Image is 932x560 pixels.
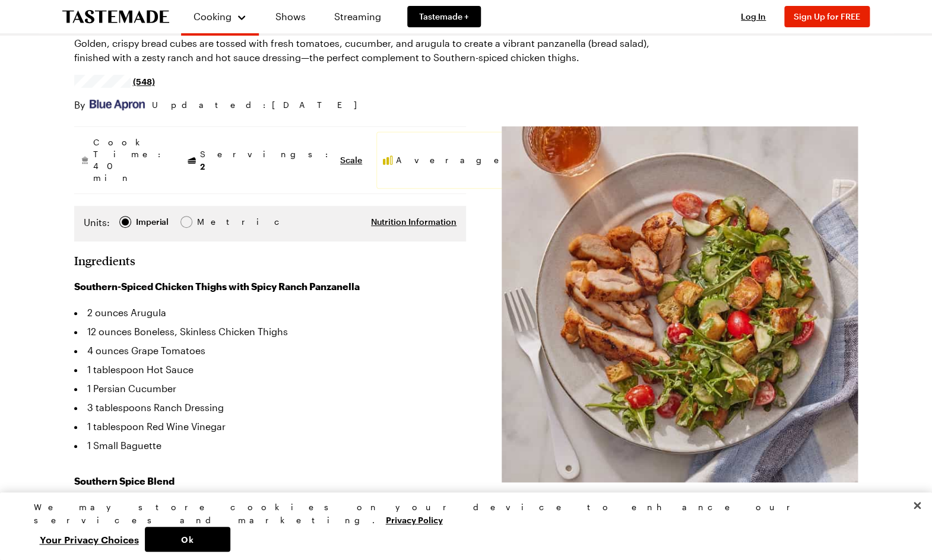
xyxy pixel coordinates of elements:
p: Golden, crispy bread cubes are tossed with fresh tomatoes, cucumber, and arugula to create a vibr... [74,36,664,65]
span: Cooking [194,11,232,22]
a: More information about your privacy, opens in a new tab [386,514,443,525]
a: Tastemade + [407,6,481,27]
span: Updated : [DATE] [152,98,369,112]
div: We may store cookies on your device to enhance our services and marketing. [34,501,889,527]
div: Metric [197,215,222,228]
li: 1 Small Baguette [74,436,466,455]
div: Imperial Metric [84,215,222,232]
span: Imperial [136,215,170,228]
img: Blue Apron [90,100,145,110]
li: 1 tablespoon Hot Sauce [74,360,466,379]
button: Scale [340,154,362,166]
span: Tastemade + [419,11,469,23]
li: 3 tablespoons Ranch Dressing [74,398,466,417]
li: 1 Persian Cucumber [74,379,466,398]
li: 2 ounces Arugula [74,303,466,322]
label: Units: [84,215,110,230]
a: 4.35/5 stars from 548 reviews [74,77,155,86]
img: Recipe image thumbnail [502,126,858,482]
span: Cook Time: 40 min [93,136,167,184]
span: Sign Up for FREE [794,11,860,21]
li: 4 ounces Grape Tomatoes [74,341,466,360]
span: Servings: [200,148,334,173]
button: Log In [730,11,777,23]
h2: Ingredients [74,253,135,268]
button: Cooking [193,5,247,28]
a: To Tastemade Home Page [62,10,169,24]
div: Privacy [34,501,889,552]
li: 12 ounces Boneless, Skinless Chicken Thighs [74,322,466,341]
span: Average [396,154,509,166]
button: Nutrition Information [371,216,457,228]
div: Imperial [136,215,169,228]
span: (548) [133,75,155,87]
button: Close [904,492,930,518]
h3: Southern Spice Blend [74,474,466,488]
h3: Southern-Spiced Chicken Thighs with Spicy Ranch Panzanella [74,279,466,294]
button: Ok [145,527,230,552]
button: Sign Up for FREE [784,6,870,27]
span: 2 [200,160,205,171]
button: Your Privacy Choices [34,527,145,552]
li: 1 tablespoon Red Wine Vinegar [74,417,466,436]
span: Metric [197,215,223,228]
div: By [74,98,145,112]
span: Log In [741,11,766,21]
